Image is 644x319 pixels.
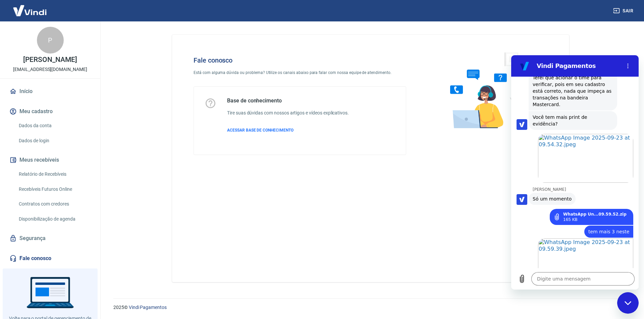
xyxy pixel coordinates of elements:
[511,55,639,290] iframe: Janela de mensagens
[16,134,92,148] a: Dados de login
[129,305,167,310] a: Vindi Pagamentos
[8,153,92,167] button: Meus recebíveis
[16,197,92,211] a: Contratos com credores
[8,104,92,119] button: Meu cadastro
[8,251,92,266] a: Fale conosco
[227,109,349,116] h6: Tire suas dúvidas com nossos artigos e vídeos explicativos.
[612,5,636,17] button: Sair
[113,304,628,311] p: 2025 ©
[194,56,406,64] h4: Fale conosco
[16,119,92,133] a: Dados da conta
[8,0,52,21] img: Vindi
[227,127,349,133] a: ACESSAR BASE DE CONHECIMENTO
[37,27,64,54] div: P
[194,70,406,76] p: Está com alguma dúvida ou problema? Utilize os canais abaixo para falar com nossa equipe de atend...
[227,128,293,133] span: ACESSAR BASE DE CONHECIMENTO
[23,56,77,63] p: [PERSON_NAME]
[437,46,539,135] img: Fale conosco
[16,167,92,181] a: Relatório de Recebíveis
[8,231,92,246] a: Segurança
[8,84,92,99] a: Início
[227,97,349,104] h5: Base de conhecimento
[13,66,87,73] p: [EMAIL_ADDRESS][DOMAIN_NAME]
[617,292,639,314] iframe: Botão para abrir a janela de mensagens, conversa em andamento
[16,212,92,226] a: Disponibilização de agenda
[16,182,92,196] a: Recebíveis Futuros Online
